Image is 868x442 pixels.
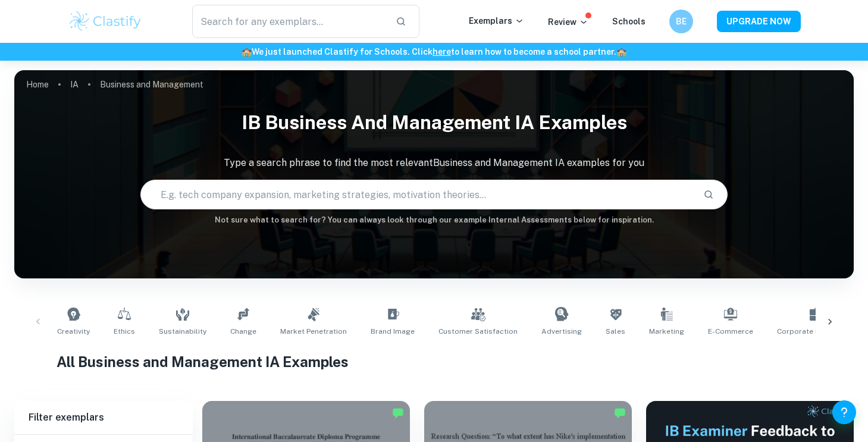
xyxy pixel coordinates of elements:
button: Help and Feedback [832,400,856,424]
a: here [433,47,451,57]
span: Advertising [541,326,582,337]
h1: All Business and Management IA Examples [57,351,812,372]
h6: BE [674,15,688,28]
a: Home [26,76,49,93]
input: E.g. tech company expansion, marketing strategies, motivation theories... [141,178,694,211]
span: Brand Image [371,326,415,337]
button: UPGRADE NOW [717,11,801,32]
p: Review [548,15,588,29]
a: IA [70,76,79,93]
input: Search for any exemplars... [192,5,387,38]
h6: Not sure what to search for? You can always look through our example Internal Assessments below f... [14,214,854,226]
span: Change [230,326,256,337]
span: Customer Satisfaction [438,326,518,337]
h6: We just launched Clastify for Schools. Click to learn how to become a school partner. [2,45,866,58]
h6: Filter exemplars [14,401,193,434]
span: Corporate Profitability [777,326,856,337]
button: BE [669,10,693,33]
span: 🏫 [616,47,626,57]
p: Business and Management [100,78,203,91]
img: Marked [392,407,404,419]
p: Type a search phrase to find the most relevant Business and Management IA examples for you [14,156,854,170]
p: Exemplars [469,14,524,27]
h1: IB Business and Management IA examples [14,104,854,142]
img: Marked [614,407,626,419]
span: 🏫 [242,47,252,57]
span: Creativity [57,326,90,337]
span: Ethics [114,326,135,337]
span: Marketing [649,326,684,337]
span: Sales [606,326,625,337]
span: E-commerce [708,326,753,337]
span: Sustainability [159,326,206,337]
span: Market Penetration [280,326,347,337]
button: Search [698,184,719,205]
img: Clastify logo [68,10,143,33]
a: Schools [612,17,645,26]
